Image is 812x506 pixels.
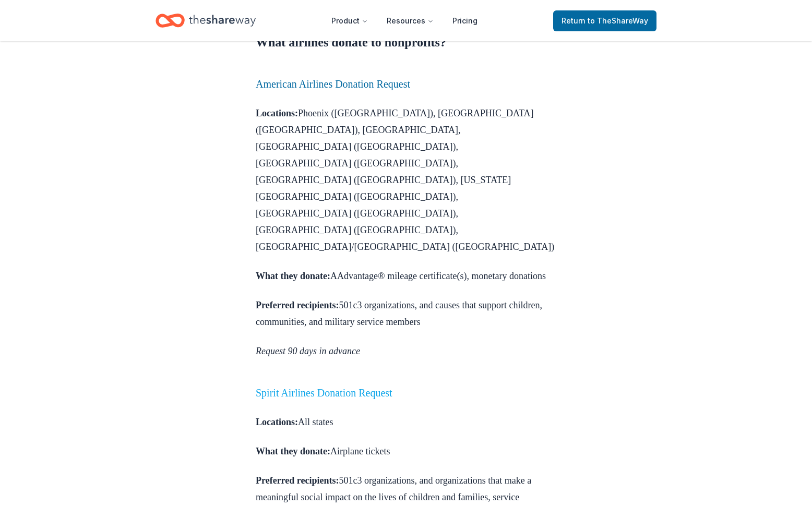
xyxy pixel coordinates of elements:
[256,443,556,460] p: Airplane tickets
[256,271,330,281] strong: What they donate:
[256,446,330,456] strong: What they donate:
[256,34,556,51] h2: What airlines donate to nonprofits?
[256,297,556,330] p: 501c3 organizations, and causes that support children, communities, and military service members
[256,475,339,486] strong: Preferred recipients:
[323,8,486,33] nav: Main
[156,8,256,33] a: Home
[562,15,648,27] span: Return
[256,78,410,90] a: American Airlines Donation Request
[256,414,556,430] p: All states
[256,300,339,310] strong: Preferred recipients:
[378,10,442,31] button: Resources
[256,108,298,118] strong: Locations:
[256,346,360,356] em: Request 90 days in advance
[256,417,298,427] strong: Locations:
[588,16,648,25] span: to TheShareWay
[256,387,392,399] a: Spirit Airlines Donation Request
[323,10,376,31] button: Product
[553,10,656,31] a: Returnto TheShareWay
[256,105,556,255] p: Phoenix ([GEOGRAPHIC_DATA]), [GEOGRAPHIC_DATA] ([GEOGRAPHIC_DATA]), [GEOGRAPHIC_DATA], [GEOGRAPHI...
[444,10,486,31] a: Pricing
[256,268,556,284] p: AAdvantage® mileage certificate(s), monetary donations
